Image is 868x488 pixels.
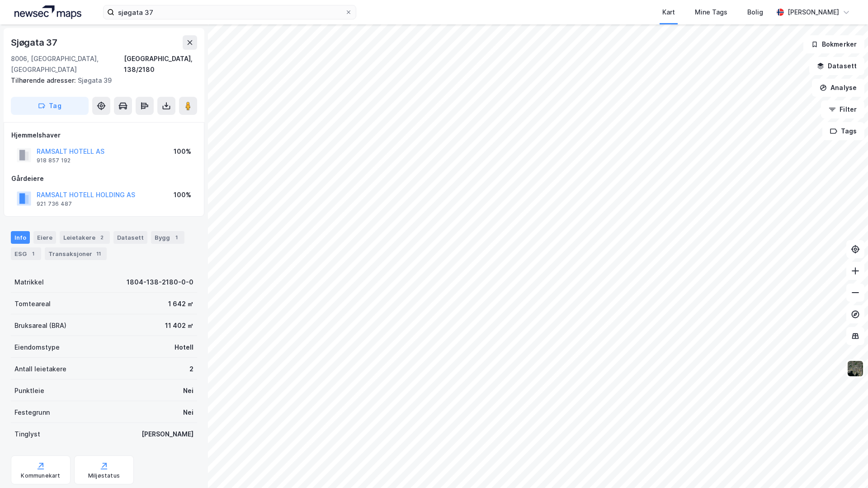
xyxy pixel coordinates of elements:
div: Nei [183,385,193,396]
span: Tilhørende adresser: [11,76,78,84]
div: Eiere [33,231,56,244]
div: Mine Tags [695,7,727,18]
div: Punktleie [14,385,44,396]
div: Festegrunn [14,407,50,418]
div: 100% [174,146,191,157]
div: ESG [11,247,41,260]
div: Matrikkel [14,277,44,288]
img: logo.a4113a55bc3d86da70a041830d287a7e.svg [14,5,81,19]
div: 11 402 ㎡ [165,320,193,331]
div: 8006, [GEOGRAPHIC_DATA], [GEOGRAPHIC_DATA] [11,53,124,75]
img: 9k= [847,360,864,377]
div: 2 [97,233,106,242]
button: Tag [11,97,89,115]
div: [PERSON_NAME] [788,7,839,18]
div: Bolig [747,7,763,18]
div: 1804-138-2180-0-0 [127,277,193,288]
iframe: Chat Widget [823,445,868,488]
button: Analyse [812,79,864,97]
div: Gårdeiere [11,173,197,184]
button: Datasett [809,57,864,75]
div: Bygg [151,231,184,244]
div: Tinglyst [14,429,40,440]
div: Kart [662,7,675,18]
div: Miljøstatus [88,472,120,479]
div: 1 [28,249,38,258]
div: 100% [174,190,191,200]
button: Bokmerker [803,35,864,53]
div: 11 [94,249,103,258]
div: 1 642 ㎡ [168,298,193,309]
div: 921 736 487 [37,200,72,208]
div: Hotell [175,342,193,353]
div: Datasett [113,231,147,244]
div: 918 857 192 [37,157,71,164]
div: [PERSON_NAME] [142,429,193,440]
div: Eiendomstype [14,342,60,353]
button: Filter [821,100,864,118]
div: Antall leietakere [14,364,66,374]
div: Nei [183,407,193,418]
div: Info [11,231,30,244]
div: Sjøgata 39 [11,75,190,86]
div: Kontrollprogram for chat [823,445,868,488]
button: Tags [822,122,864,140]
div: Sjøgata 37 [11,35,59,50]
div: Leietakere [60,231,110,244]
div: Tomteareal [14,298,51,309]
div: Bruksareal (BRA) [14,320,66,331]
div: [GEOGRAPHIC_DATA], 138/2180 [124,53,197,75]
div: 2 [189,364,193,374]
div: Hjemmelshaver [11,130,197,141]
input: Søk på adresse, matrikkel, gårdeiere, leietakere eller personer [114,5,345,19]
div: 1 [172,233,181,242]
div: Kommunekart [21,472,60,479]
div: Transaksjoner [45,247,107,260]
